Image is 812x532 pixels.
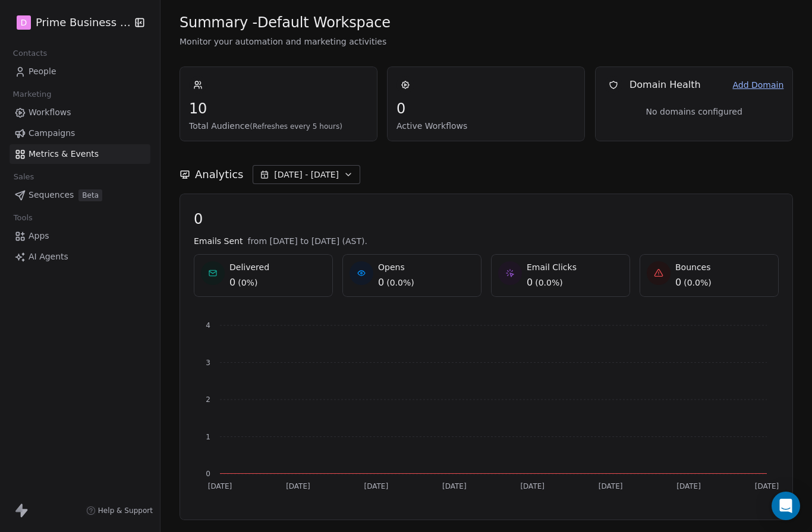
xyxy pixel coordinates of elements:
[10,185,150,205] a: SequencesBeta
[10,144,150,164] a: Metrics & Events
[675,275,681,290] span: 0
[527,275,533,290] span: 0
[206,433,210,441] tspan: 1
[378,275,384,290] span: 0
[10,103,150,122] a: Workflows
[520,482,545,490] tspan: [DATE]
[180,36,793,47] span: Monitor your automation and marketing activities
[206,359,210,367] tspan: 3
[195,167,243,182] span: Analytics
[21,17,27,28] span: D
[206,321,210,330] tspan: 4
[29,251,68,263] span: AI Agents
[732,79,783,91] a: Add Domain
[206,470,210,478] tspan: 0
[676,482,701,490] tspan: [DATE]
[386,277,414,289] span: ( 0.0% )
[206,395,210,404] tspan: 2
[10,62,150,81] a: People
[29,148,99,160] span: Metrics & Events
[535,277,563,289] span: ( 0.0% )
[98,506,153,515] span: Help & Support
[755,482,779,490] tspan: [DATE]
[364,482,389,490] tspan: [DATE]
[189,100,368,118] span: 10
[78,189,102,201] span: Beta
[238,277,257,289] span: ( 0% )
[599,482,623,490] tspan: [DATE]
[36,15,131,30] span: Prime Business Team
[630,78,701,92] span: Domain Health
[772,492,800,520] div: Open Intercom Messenger
[86,506,153,515] a: Help & Support
[29,127,75,140] span: Campaigns
[8,168,39,186] span: Sales
[396,100,575,118] span: 0
[646,106,742,118] span: No domains configured
[378,261,414,273] span: Opens
[675,261,712,273] span: Bounces
[180,14,391,31] span: Summary - Default Workspace
[253,165,360,184] button: [DATE] - [DATE]
[684,277,712,289] span: ( 0.0% )
[442,482,467,490] tspan: [DATE]
[247,235,367,247] span: from [DATE] to [DATE] (AST).
[10,226,150,246] a: Apps
[286,482,310,490] tspan: [DATE]
[194,210,779,228] span: 0
[229,275,235,290] span: 0
[189,120,368,132] span: Total Audience
[527,261,577,273] span: Email Clicks
[274,169,339,180] span: [DATE] - [DATE]
[8,85,56,103] span: Marketing
[10,247,150,267] a: AI Agents
[194,235,243,247] span: Emails Sent
[250,122,342,131] span: (Refreshes every 5 hours)
[229,261,269,273] span: Delivered
[29,189,74,201] span: Sequences
[208,482,232,490] tspan: [DATE]
[14,12,127,33] button: DPrime Business Team
[10,123,150,143] a: Campaigns
[8,209,37,227] span: Tools
[8,45,52,62] span: Contacts
[29,106,71,119] span: Workflows
[29,230,49,242] span: Apps
[396,120,575,132] span: Active Workflows
[29,65,56,78] span: People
